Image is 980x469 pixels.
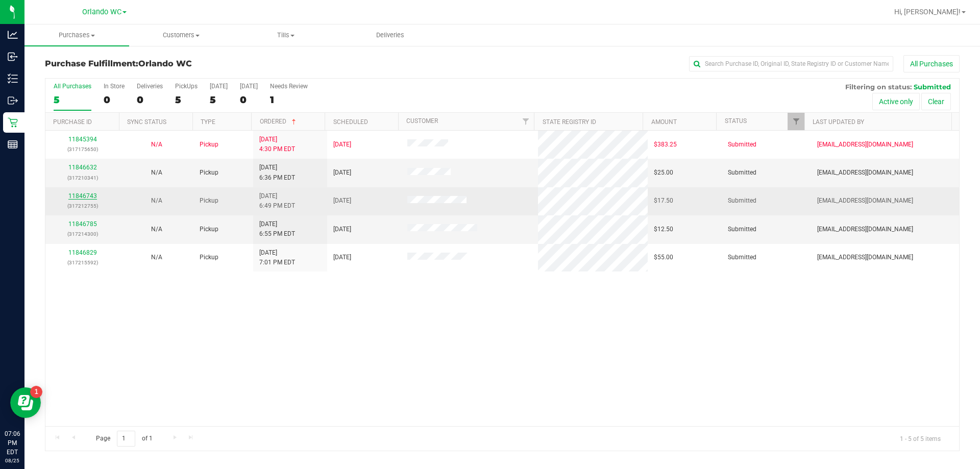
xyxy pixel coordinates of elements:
[200,168,218,178] span: Pickup
[151,253,162,262] button: N/A
[151,169,162,176] span: Not Applicable
[654,253,673,262] span: $55.00
[914,83,951,91] span: Submitted
[151,197,162,204] span: Not Applicable
[5,457,20,464] p: 08/25
[127,118,166,126] a: Sync Status
[817,225,913,234] span: [EMAIL_ADDRESS][DOMAIN_NAME]
[725,117,747,125] a: Status
[104,83,125,90] div: In Store
[333,118,368,126] a: Scheduled
[68,192,97,200] a: 11846743
[10,387,41,418] iframe: Resource center
[52,201,113,211] p: (317212755)
[903,55,960,72] button: All Purchases
[333,225,351,234] span: [DATE]
[24,24,129,46] a: Purchases
[517,113,534,130] a: Filter
[728,225,756,234] span: Submitted
[151,254,162,261] span: Not Applicable
[201,118,215,126] a: Type
[52,258,113,267] p: (317215592)
[52,229,113,239] p: (317214300)
[68,136,97,143] a: 11845394
[728,253,756,262] span: Submitted
[270,94,308,106] div: 1
[8,30,18,40] inline-svg: Analytics
[151,225,162,234] button: N/A
[406,117,438,125] a: Customer
[259,219,295,239] span: [DATE] 6:55 PM EDT
[333,253,351,262] span: [DATE]
[240,83,258,90] div: [DATE]
[210,83,228,90] div: [DATE]
[259,191,295,211] span: [DATE] 6:49 PM EDT
[543,118,596,126] a: State Registry ID
[30,386,42,398] iframe: Resource center unread badge
[845,83,912,91] span: Filtering on status:
[151,168,162,178] button: N/A
[68,249,97,256] a: 11846829
[130,31,233,40] span: Customers
[87,431,161,447] span: Page of 1
[892,431,949,446] span: 1 - 5 of 5 items
[151,140,162,150] button: N/A
[175,83,198,90] div: PickUps
[5,429,20,457] p: 07:06 PM EDT
[817,140,913,150] span: [EMAIL_ADDRESS][DOMAIN_NAME]
[151,226,162,233] span: Not Applicable
[52,144,113,154] p: (317175650)
[82,8,121,16] span: Orlando WC
[8,95,18,106] inline-svg: Outbound
[240,94,258,106] div: 0
[52,173,113,183] p: (317210341)
[54,94,91,106] div: 5
[362,31,418,40] span: Deliveries
[689,56,893,71] input: Search Purchase ID, Original ID, State Registry ID or Customer Name...
[651,118,677,126] a: Amount
[333,168,351,178] span: [DATE]
[210,94,228,106] div: 5
[8,117,18,128] inline-svg: Retail
[200,140,218,150] span: Pickup
[129,24,234,46] a: Customers
[117,431,135,447] input: 1
[259,135,295,154] span: [DATE] 4:30 PM EDT
[270,83,308,90] div: Needs Review
[728,168,756,178] span: Submitted
[8,139,18,150] inline-svg: Reports
[104,94,125,106] div: 0
[872,93,920,110] button: Active only
[788,113,804,130] a: Filter
[260,118,298,125] a: Ordered
[53,118,92,126] a: Purchase ID
[817,253,913,262] span: [EMAIL_ADDRESS][DOMAIN_NAME]
[333,140,351,150] span: [DATE]
[813,118,864,126] a: Last Updated By
[200,196,218,206] span: Pickup
[654,140,677,150] span: $383.25
[894,8,961,16] span: Hi, [PERSON_NAME]!
[8,52,18,62] inline-svg: Inbound
[654,196,673,206] span: $17.50
[728,140,756,150] span: Submitted
[45,59,350,68] h3: Purchase Fulfillment:
[200,225,218,234] span: Pickup
[151,141,162,148] span: Not Applicable
[817,196,913,206] span: [EMAIL_ADDRESS][DOMAIN_NAME]
[921,93,951,110] button: Clear
[654,168,673,178] span: $25.00
[200,253,218,262] span: Pickup
[333,196,351,206] span: [DATE]
[8,73,18,84] inline-svg: Inventory
[137,94,163,106] div: 0
[68,220,97,228] a: 11846785
[817,168,913,178] span: [EMAIL_ADDRESS][DOMAIN_NAME]
[175,94,198,106] div: 5
[728,196,756,206] span: Submitted
[151,196,162,206] button: N/A
[137,83,163,90] div: Deliveries
[234,24,338,46] a: Tills
[68,164,97,171] a: 11846632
